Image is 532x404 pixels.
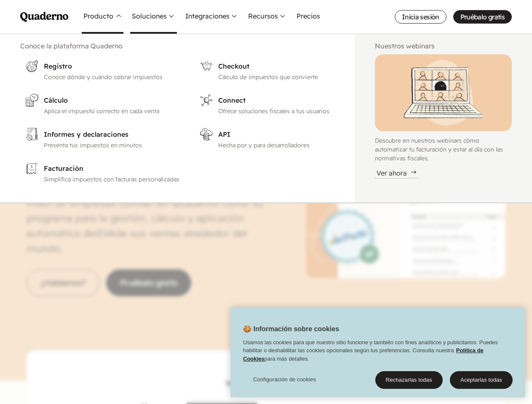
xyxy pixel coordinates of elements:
a: Política de Cookies [243,347,484,362]
p: Descubre en nuestros webinars cómo automatizar tu facturación y estar al día con las normativas f... [375,136,512,163]
h2: 🍪 Información sobre cookies [230,324,339,338]
div: Usamos las cookies para que nuestro sitio funcione y también con fines analíticos y publicitarios... [230,338,525,367]
button: Rechazarlas todas [375,371,443,389]
a: CheckoutCálculo de impuestos que convierte [195,54,334,87]
a: Pruébalo gratis [453,10,512,24]
a: CálculoAplica el impuesto correcto en cada venta [20,88,184,121]
button: Aceptarlas todas [450,371,513,389]
div: Cookie banner [230,307,525,397]
h3: Registro [44,61,179,71]
p: Aplica el impuesto correcto en cada venta [44,107,179,116]
img: Illustration of Qoodle giving a webinar [375,54,512,131]
div: Ver ahora [375,168,419,178]
button: Configuración de cookies [243,371,326,388]
h3: Checkout [218,61,329,71]
h3: Connect [218,95,329,105]
a: ConnectOfrece soluciones fiscales a tus usuarios [195,88,334,121]
a: Inicia sesión [395,10,446,24]
a: Informes y declaracionesPresenta tus impuestos en minutos [20,122,184,155]
p: Simplifica impuestos con facturas personalizadas [44,175,179,184]
h3: Cálculo [44,95,179,105]
h2: Conoce la plataforma Quaderno [20,41,334,51]
p: Ofrece soluciones fiscales a tus usuarios [218,107,329,116]
h3: Facturación [44,163,179,173]
p: Presenta tus impuestos en minutos [44,141,179,150]
h3: Informes y declaraciones [44,129,179,139]
a: Illustration of Qoodle giving a webinarDescubre en nuestros webinars cómo automatizar tu facturac... [375,54,512,178]
p: Hecha por y para desarrolladores [218,141,329,150]
p: Cálculo de impuestos que convierte [218,73,329,82]
a: APIHecha por y para desarrolladores [195,122,334,155]
p: Conoce dónde y cuándo cobrar impuestos [44,73,179,82]
h3: API [218,129,329,139]
a: RegistroConoce dónde y cuándo cobrar impuestos [20,54,184,87]
a: FacturaciónSimplifica impuestos con facturas personalizadas [20,157,184,189]
div: 🍪 Información sobre cookies [230,307,525,397]
h2: Nuestros webinars [375,41,512,51]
